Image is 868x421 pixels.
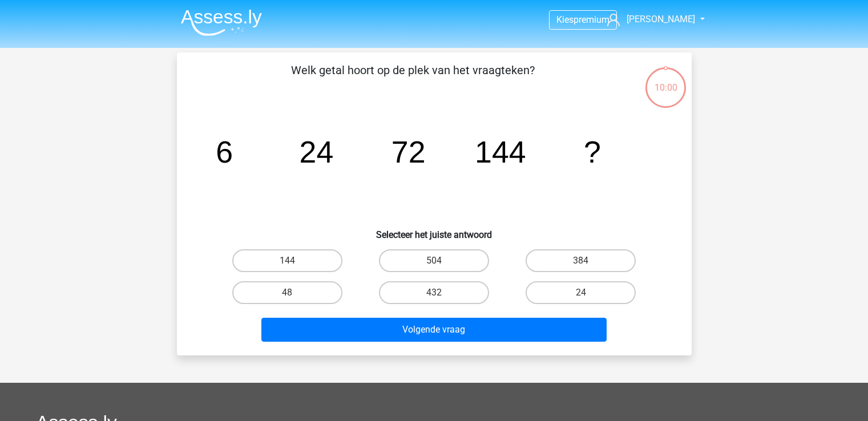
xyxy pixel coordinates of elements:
label: 48 [232,281,342,304]
label: 384 [526,249,636,272]
span: premium [574,14,609,25]
tspan: 6 [216,135,233,169]
div: 10:00 [644,66,687,95]
tspan: ? [584,135,601,169]
tspan: 24 [299,135,333,169]
label: 24 [526,281,636,304]
button: Volgende vraag [261,318,607,342]
tspan: 144 [475,135,526,169]
label: 504 [379,249,489,272]
tspan: 72 [391,135,425,169]
img: Assessly [181,9,262,36]
a: Kiespremium [550,12,616,27]
h6: Selecteer het juiste antwoord [195,220,673,240]
label: 432 [379,281,489,304]
a: [PERSON_NAME] [603,13,696,26]
span: [PERSON_NAME] [627,14,695,25]
label: 144 [232,249,342,272]
p: Welk getal hoort op de plek van het vraagteken? [195,62,631,96]
span: Kies [556,14,574,25]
